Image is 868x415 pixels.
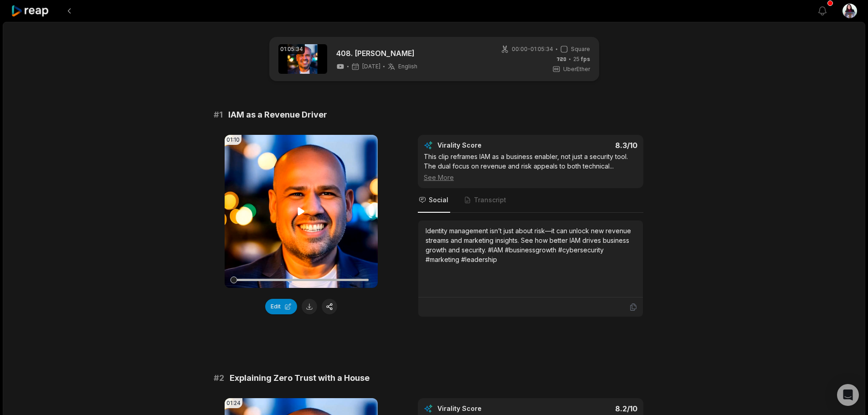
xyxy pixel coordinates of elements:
video: Your browser does not support mp4 format. [225,135,378,288]
span: IAM as a Revenue Driver [228,108,327,121]
span: Transcript [474,195,506,205]
span: # 2 [214,372,224,384]
a: 408. [PERSON_NAME] [336,48,417,59]
div: Virality Score [437,404,535,413]
div: 8.3 /10 [540,141,638,150]
div: Open Intercom Messenger [837,384,859,406]
nav: Tabs [418,188,643,213]
span: 25 [573,55,590,63]
span: # 1 [214,108,223,121]
span: [DATE] [362,63,380,70]
div: 8.2 /10 [540,404,638,413]
span: English [398,63,417,70]
div: This clip reframes IAM as a business enabler, not just a security tool. The dual focus on revenue... [424,152,637,182]
div: Identity management isn’t just about risk—it can unlock new revenue streams and marketing insight... [426,226,636,264]
div: Virality Score [437,141,535,150]
div: See More [424,173,637,182]
span: fps [581,56,590,62]
span: 00:00 - 01:05:34 [512,45,553,53]
span: UberEther [563,65,590,73]
span: Explaining Zero Trust with a House [230,372,370,384]
button: Edit [265,299,297,314]
span: Social [429,195,448,205]
span: Square [571,45,590,53]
